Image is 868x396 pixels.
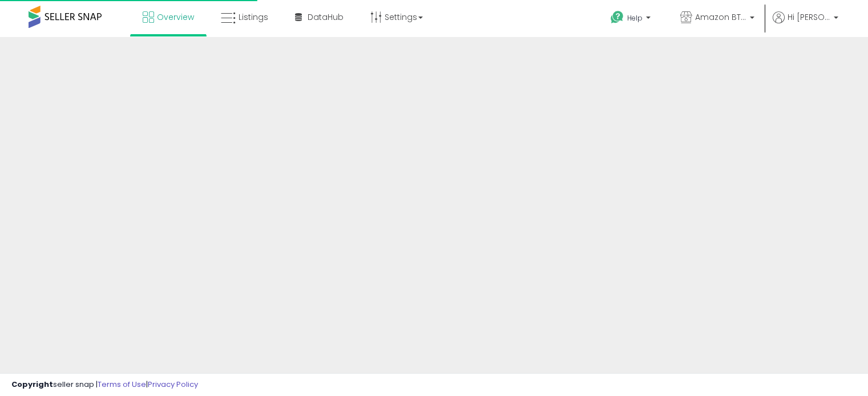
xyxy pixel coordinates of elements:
a: Privacy Policy [148,379,198,390]
strong: Copyright [11,379,53,390]
span: Help [627,13,643,23]
i: Get Help [610,10,624,25]
div: seller snap | | [11,379,198,390]
span: Hi [PERSON_NAME] [788,11,830,23]
span: DataHub [308,11,344,23]
span: Amazon BTG [695,11,746,23]
span: Listings [239,11,268,23]
a: Terms of Use [98,379,146,390]
a: Hi [PERSON_NAME] [773,11,838,37]
span: Overview [157,11,194,23]
a: Help [601,2,662,37]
